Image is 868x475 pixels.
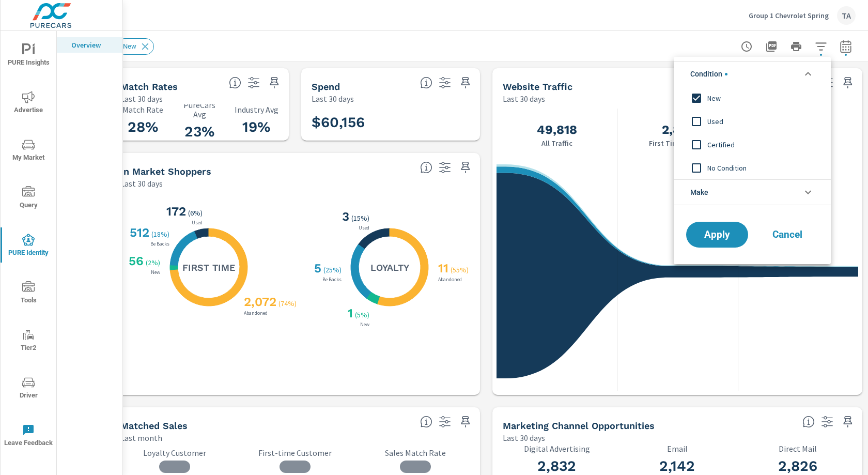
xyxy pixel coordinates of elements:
span: Certified [707,139,820,151]
span: Used [707,115,820,128]
span: Cancel [767,230,808,239]
span: Condition [690,62,727,86]
ul: filter options [674,57,831,209]
span: New [707,92,820,104]
span: Make [690,180,708,205]
div: New [674,86,829,110]
span: No Condition [707,162,820,174]
div: No Condition [674,156,829,179]
div: Used [674,110,829,133]
button: Cancel [756,222,818,248]
span: Apply [696,230,738,239]
button: Apply [686,222,748,248]
div: Certified [674,133,829,156]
